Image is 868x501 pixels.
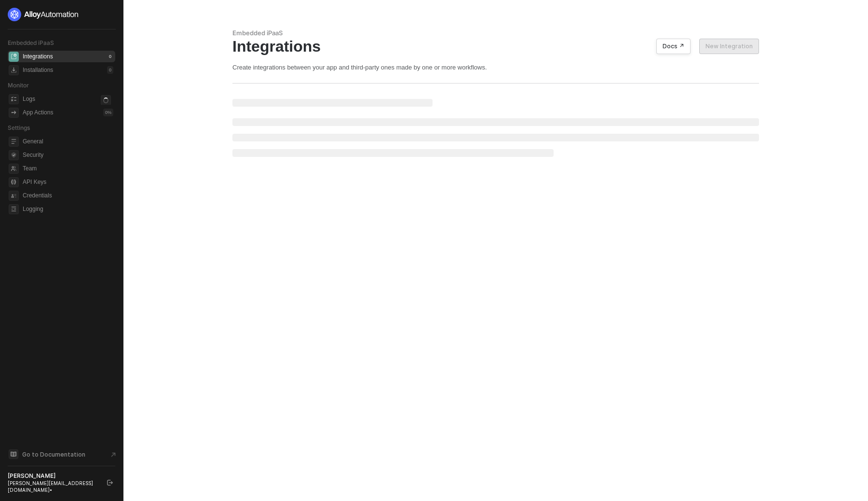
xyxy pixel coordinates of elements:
[9,94,19,104] span: icon-logs
[101,95,111,105] span: icon-loader
[9,177,19,187] span: api-key
[23,109,53,117] div: App Actions
[9,449,18,459] span: documentation
[8,472,98,480] div: [PERSON_NAME]
[8,480,98,493] div: [PERSON_NAME][EMAIL_ADDRESS][DOMAIN_NAME] •
[23,95,35,103] div: Logs
[9,137,19,147] span: general
[8,8,79,21] img: logo
[9,65,19,75] span: installations
[23,136,113,147] span: General
[232,63,759,71] div: Create integrations between your app and third-party ones made by one or more workflows.
[23,149,113,161] span: Security
[9,191,19,201] span: credentials
[9,164,19,174] span: team
[23,190,113,201] span: Credentials
[103,109,113,116] div: 0 %
[699,39,759,54] button: New Integration
[107,53,113,60] div: 0
[9,150,19,160] span: security
[656,39,691,54] button: Docs ↗
[23,203,113,215] span: Logging
[23,163,113,174] span: Team
[9,108,19,118] span: icon-app-actions
[8,124,30,131] span: Settings
[232,37,759,56] div: Integrations
[8,39,54,46] span: Embedded iPaaS
[8,82,29,89] span: Monitor
[23,176,113,188] span: API Keys
[107,480,113,486] span: logout
[232,29,759,37] div: Embedded iPaaS
[22,450,85,459] span: Go to Documentation
[8,448,116,460] a: Knowledge Base
[107,66,113,74] div: 0
[108,450,118,459] span: document-arrow
[23,66,53,74] div: Installations
[663,42,684,50] div: Docs ↗
[9,204,19,214] span: logging
[8,8,115,21] a: logo
[9,52,19,62] span: integrations
[23,53,53,61] div: Integrations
